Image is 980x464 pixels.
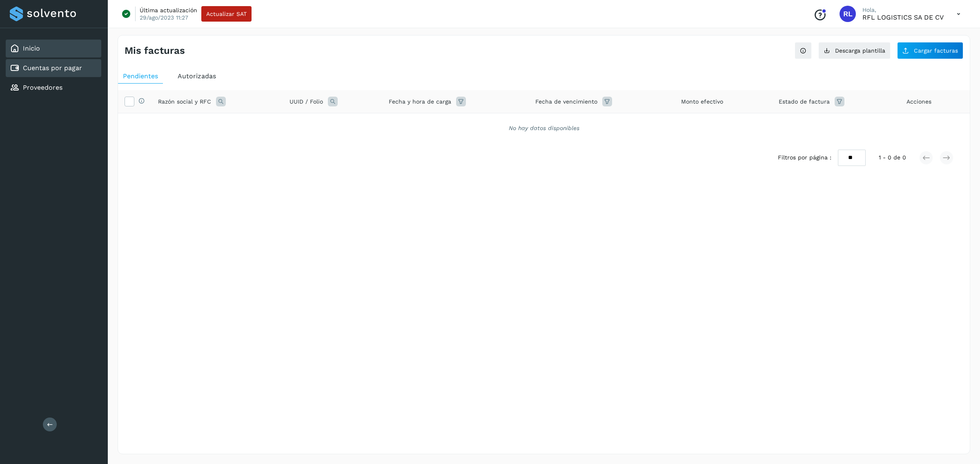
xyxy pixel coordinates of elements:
div: No hay datos disponibles [129,124,959,133]
p: Hola, [862,7,944,13]
div: Cuentas por pagar [6,59,101,77]
button: Actualizar SAT [201,6,252,22]
a: Proveedores [23,84,62,91]
button: Cargar facturas [897,42,963,59]
span: Pendientes [123,72,158,80]
span: Autorizadas [178,72,216,80]
span: Estado de factura [779,97,830,106]
span: Monto efectivo [681,97,723,106]
h4: Mis facturas [125,45,185,57]
span: Actualizar SAT [206,11,247,17]
span: Razón social y RFC [158,97,211,106]
span: Descarga plantilla [835,48,885,53]
span: UUID / Folio [290,97,323,106]
span: Fecha y hora de carga [389,97,451,106]
button: Descarga plantilla [818,42,891,59]
div: Inicio [6,40,101,57]
span: Filtros por página : [778,153,831,162]
p: 29/ago/2023 11:27 [140,14,188,21]
span: Acciones [906,97,931,106]
span: 1 - 0 de 0 [879,153,906,162]
p: RFL LOGISTICS SA DE CV [862,13,944,21]
span: Cargar facturas [914,48,958,53]
span: Fecha de vencimiento [535,97,597,106]
a: Inicio [23,44,40,52]
p: Última actualización [140,7,197,14]
div: Proveedores [6,79,101,97]
a: Cuentas por pagar [23,64,82,72]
